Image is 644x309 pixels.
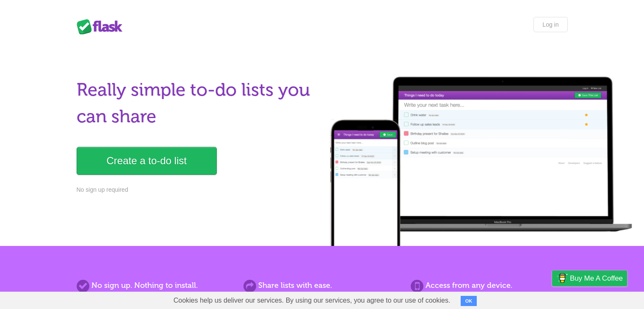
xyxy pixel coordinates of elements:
span: Buy me a coffee [570,271,623,286]
p: No sign up required [77,185,317,194]
span: Cookies help us deliver our services. By using our services, you agree to our use of cookies. [165,292,459,309]
h2: Access from any device. [411,280,567,291]
img: Buy me a coffee [556,271,568,285]
a: Buy me a coffee [552,270,627,286]
h2: No sign up. Nothing to install. [77,280,233,291]
button: OK [461,296,477,306]
div: Flask Lists [77,19,127,34]
h2: Share lists with ease. [243,280,400,291]
h1: Really simple to-do lists you can share [77,77,317,130]
a: Log in [533,17,567,32]
a: Create a to-do list [77,147,217,175]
